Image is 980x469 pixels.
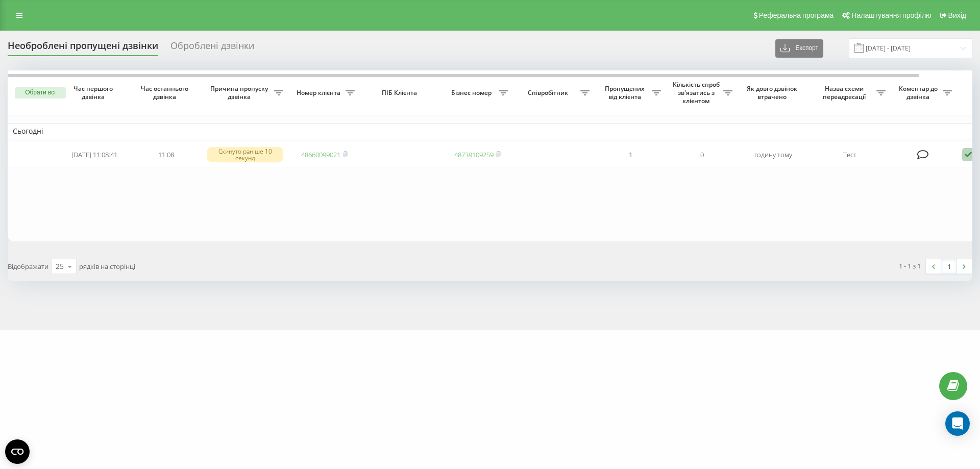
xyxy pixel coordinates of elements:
button: Обрати всі [15,87,66,98]
span: Час першого дзвінка [67,85,122,101]
div: 1 - 1 з 1 [899,261,921,271]
span: Коментар до дзвінка [896,85,943,101]
div: Open Intercom Messenger [945,411,970,436]
span: Пропущених від клієнта [600,85,652,101]
span: Як довго дзвінок втрачено [746,85,801,101]
span: Вихід [948,11,966,19]
span: ПІБ Клієнта [369,89,433,97]
span: Час останнього дзвінка [138,85,193,101]
span: Співробітник [518,89,580,97]
span: Назва схеми переадресації [814,85,876,101]
span: Кількість спроб зв'язатись з клієнтом [671,81,723,105]
span: рядків на сторінці [79,262,135,271]
td: 11:08 [130,141,202,168]
span: Бізнес номер [447,89,499,97]
span: Причина пропуску дзвінка [207,85,274,101]
span: Номер клієнта [293,89,346,97]
span: Реферальна програма [759,11,834,19]
a: 48739109259 [454,150,494,159]
div: Скинуто раніше 10 секунд [207,147,283,162]
div: 25 [56,261,64,271]
td: 0 [666,141,738,168]
a: 1 [941,259,957,274]
td: [DATE] 11:08:41 [59,141,130,168]
div: Оброблені дзвінки [170,40,254,56]
div: Необроблені пропущені дзвінки [8,40,158,56]
span: Відображати [8,262,48,271]
span: Налаштування профілю [851,11,931,19]
a: 48660099021 [301,150,340,159]
td: годину тому [738,141,809,168]
td: 1 [595,141,666,168]
button: Open CMP widget [5,439,30,464]
button: Експорт [775,39,823,58]
td: Тест [809,141,891,168]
